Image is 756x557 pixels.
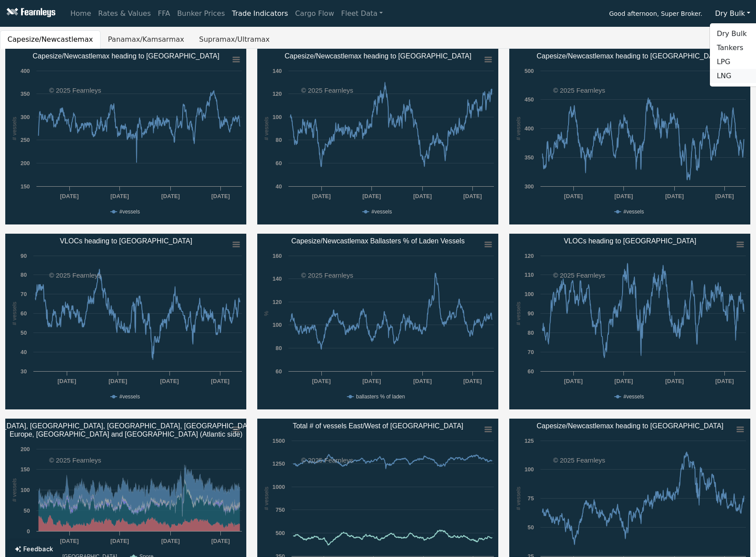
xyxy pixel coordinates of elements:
text: © 2025 Fearnleys [301,87,353,94]
text: 80 [528,329,534,336]
text: 40 [21,349,27,355]
text: [DATE] [413,378,432,384]
text: 350 [525,154,534,161]
text: 100 [273,114,282,120]
text: [DATE] [564,193,583,199]
text: # vessels [263,487,270,510]
text: 80 [276,137,282,143]
text: [DATE] [161,538,180,544]
text: 1500 [273,438,285,444]
text: © 2025 Fearnleys [301,271,353,279]
text: 30 [21,368,27,375]
text: Total # of vessels East/West of [GEOGRAPHIC_DATA] [293,422,464,430]
text: [DATE] [564,378,583,384]
svg: Capesize/Newcastlemax Ballasters % of Laden Vessels [257,234,498,409]
text: [DATE] [160,378,179,384]
text: 350 [21,90,30,97]
text: [DATE] [362,193,381,199]
text: 60 [21,310,27,317]
text: 750 [276,506,285,513]
a: Cargo Flow [292,5,338,22]
a: Home [67,5,94,22]
button: Supramax/Ultramax [191,30,277,49]
text: 120 [525,253,534,259]
text: VLOCs heading to [GEOGRAPHIC_DATA] [60,237,192,245]
text: [DATE] [211,378,229,384]
text: 500 [525,68,534,74]
text: [DATE] [60,538,79,544]
text: 250 [21,137,30,143]
text: 150 [21,183,30,190]
text: 75 [528,495,534,502]
text: Capesize/Newcastlemax Ballasters % of Laden Vessels [292,237,465,245]
text: 450 [525,96,534,103]
text: [DATE] [161,193,180,199]
text: [DATE] [413,193,432,199]
button: Dry Bulk [709,5,756,22]
text: # vessels [11,117,18,140]
text: Capesize/Newcastlemax heading to [GEOGRAPHIC_DATA] [536,52,723,60]
svg: Capesize/Newcastlemax heading to Australia [5,49,246,224]
text: Capesize/Newcastlemax heading to [GEOGRAPHIC_DATA] [32,52,219,60]
text: # vessels [515,302,522,325]
svg: Capesize/Newcastlemax heading to Brazil [257,49,498,224]
text: Capesize/Newcastlemax heading to [GEOGRAPHIC_DATA] [536,422,723,430]
img: Fearnleys Logo [4,8,55,19]
a: Bunker Prices [173,5,228,22]
text: [DATE] [211,193,230,199]
text: [DATE] [715,378,734,384]
text: 0 [27,528,30,535]
text: 1000 [273,484,285,490]
text: 140 [273,275,282,282]
text: 140 [273,68,282,74]
text: 400 [21,68,30,74]
span: Good afternoon, Super Broker. [609,7,702,22]
text: [DATE] [362,378,381,384]
text: 50 [21,329,27,336]
text: [DATE] [110,193,129,199]
text: 60 [276,160,282,166]
text: 100 [525,466,534,473]
text: 160 [273,253,282,259]
text: 150 [21,466,30,473]
text: #vessels [119,209,140,215]
text: #vessels [119,394,140,400]
text: # vessels [263,117,270,140]
text: 70 [528,349,534,355]
text: VLOCs heading to [GEOGRAPHIC_DATA] [564,237,696,245]
text: 80 [21,271,27,278]
text: © 2025 Fearnleys [49,87,101,94]
text: 200 [21,446,30,452]
svg: VLOCs heading to China [509,234,750,409]
text: # vessels [11,478,18,502]
text: [DATE] [110,538,129,544]
text: © 2025 Fearnleys [301,456,353,464]
text: 80 [276,345,282,351]
text: #vessels [623,394,644,400]
text: 400 [525,125,534,132]
text: [DATE] [60,193,79,199]
text: 100 [273,322,282,328]
text: [DATE] [312,378,331,384]
a: FFA [155,5,174,22]
text: © 2025 Fearnleys [49,271,101,279]
text: [DATE] [463,378,482,384]
text: [DATE] [665,193,684,199]
text: [DATE] [108,378,127,384]
text: [DATE] [715,193,734,199]
text: 50 [24,507,30,514]
text: 120 [273,90,282,97]
a: Trade Indicators [228,5,292,22]
text: #vessels [623,209,644,215]
text: 40 [276,183,282,190]
text: [DATE] [463,193,482,199]
text: 60 [528,368,534,375]
text: [DATE] [614,378,633,384]
text: ballasters % of laden [356,394,405,400]
text: © 2025 Fearnleys [553,271,605,279]
text: 60 [276,368,282,375]
text: % [263,311,270,316]
text: 120 [273,299,282,305]
text: # vessels [515,487,522,510]
a: Fleet Data [338,5,386,22]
